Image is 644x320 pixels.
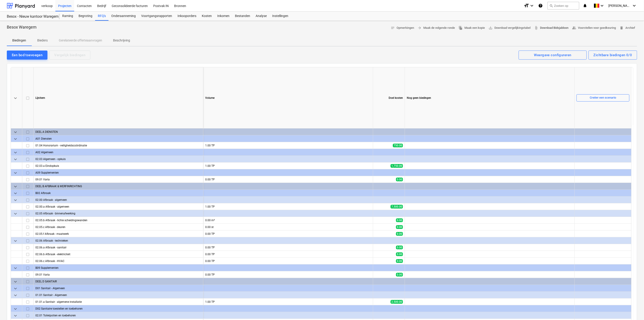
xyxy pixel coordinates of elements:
div: A01 Diensten [35,135,201,142]
div: 0.00 TP [203,271,373,278]
button: Creëer een scenario [577,94,629,101]
i: notifications [583,3,587,8]
div: B02 Afbraak [35,190,201,196]
span: people_alt [572,26,576,30]
span: keyboard_arrow_down [13,293,18,298]
button: Opmerkingen [389,24,416,32]
div: Creëer een scenario [590,95,616,100]
div: Voortgangsrapporten [138,12,175,21]
div: 02.03.a Eindopkuis [35,162,201,169]
a: Bestanden [232,12,253,21]
span: [PERSON_NAME] De Rho [609,4,631,7]
button: Zoeken op [548,2,579,10]
span: Download Bidsjabloon [534,25,569,31]
div: DEEL B AFBRAAK & WERFINRICHTING [35,183,201,189]
span: keyboard_arrow_down [13,95,18,101]
span: keyboard_arrow_down [13,286,18,291]
div: D02 Sanitaire toestellen en toebehoren [35,305,201,312]
i: keyboard_arrow_down [529,3,535,8]
span: keyboard_arrow_down [13,150,18,155]
div: 02.00 Afbraak - algemeen [35,196,201,203]
span: keyboard_arrow_down [13,279,18,284]
span: Maak een kopie [459,25,485,31]
div: DEEL D SANITAIR [35,278,201,285]
div: 1.00 TP [203,203,373,210]
div: 02.05.f Afbraak - maatwerk [35,230,201,237]
span: save_alt [489,26,493,30]
a: Instellingen [269,12,291,21]
a: Inkooporders [175,12,199,21]
div: 0.00 TP [203,258,373,264]
span: keyboard_arrow_down [13,306,18,312]
div: 0.00 TP [203,251,373,258]
span: 0.00 [396,218,403,222]
div: 1.00 TP [203,142,373,149]
span: 0.00 [396,246,403,249]
div: 02.03 Algemeen - opkuis [35,156,201,162]
span: delete [620,26,624,30]
a: RFQ's [95,12,109,21]
div: Volume [203,67,373,128]
span: Opmerkingen [391,25,414,31]
span: Maak de volgende ronde [418,25,455,31]
div: Weergave configureren [534,52,571,58]
i: keyboard_arrow_down [600,3,605,8]
span: search [550,4,553,7]
div: Chatwidget [621,298,644,320]
div: 02.05 Afbraak - binnenafwerking [35,210,201,217]
div: 02.06 Afbraak - technieken [35,237,201,244]
p: Beschrijving [113,38,130,43]
button: Een bod toevoegen [7,51,47,60]
span: attach_file [534,26,538,30]
span: 0.00 [396,225,403,229]
span: keyboard_arrow_down [13,197,18,203]
div: 1.00 TP [203,298,373,305]
span: keyboard_arrow_down [13,136,18,142]
span: keyboard_arrow_down [13,191,18,196]
a: Inkomen [215,12,232,21]
button: Zichtbare biedingen 0/0 [589,51,637,60]
p: Biedingen [12,38,26,43]
span: keyboard_arrow_down [13,211,18,216]
div: 02.05.b Afbraak - lichte scheidingswanden [35,217,201,223]
div: Een bod toevoegen [12,52,42,58]
span: keyboard_arrow_down [13,313,18,318]
div: 01.01.a Sanitair - algemene installatie [35,298,201,305]
div: Besox - Nieuw kantoor Waregem [7,14,54,19]
div: 0.00 TP [203,230,373,237]
a: Raming [59,12,76,21]
a: Begroting [76,12,95,21]
div: Lijnitem [34,67,203,128]
i: format_size [524,3,529,8]
a: Kosten [199,12,215,21]
a: Analyse [253,12,269,21]
div: Zichtbare biedingen 0/0 [594,52,632,58]
div: 02.06.a Afbraak - sanitair [35,244,201,251]
div: 0.00 TP [203,244,373,251]
span: arrow_forward [418,26,422,30]
span: Download vergelijkingstabel [489,25,531,31]
div: 0.00 st [203,224,373,230]
div: 02.00.a Afbraak - algemeen [35,203,201,210]
span: 0.00 [396,252,403,256]
button: Maak de volgende ronde [416,24,457,32]
div: DEEL A DIENSTEN [35,128,201,135]
span: 0.00 [396,178,403,181]
div: 09.01 Varia [35,176,201,183]
span: keyboard_arrow_down [13,265,18,271]
span: keyboard_arrow_down [13,184,18,189]
span: keyboard_arrow_down [13,129,18,135]
span: 0.00 [396,259,403,263]
span: keyboard_arrow_down [13,170,18,176]
span: 0.00 [396,232,403,236]
div: A09 Supplementen [35,169,201,176]
span: keyboard_arrow_down [13,238,18,244]
span: keyboard_arrow_down [13,157,18,162]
